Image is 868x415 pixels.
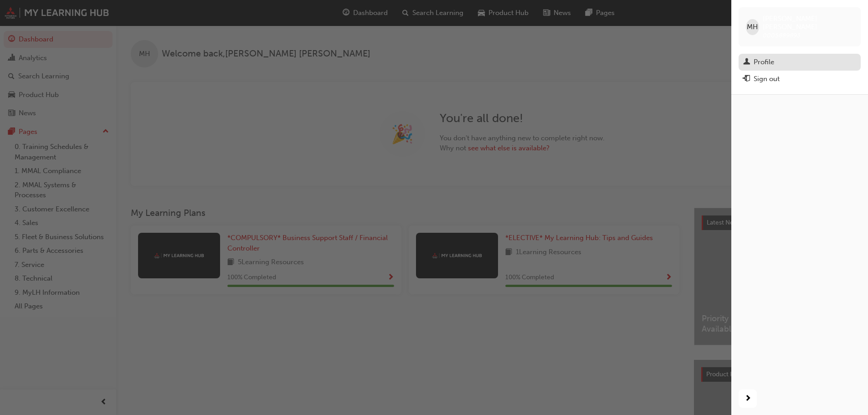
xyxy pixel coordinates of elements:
[747,22,758,32] span: MH
[763,15,853,31] span: [PERSON_NAME] [PERSON_NAME]
[763,31,801,39] span: 0005889893
[739,71,861,87] button: Sign out
[754,74,780,84] div: Sign out
[743,75,750,83] span: exit-icon
[754,57,774,67] div: Profile
[745,393,751,405] span: next-icon
[743,58,750,67] span: man-icon
[739,54,861,71] a: Profile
